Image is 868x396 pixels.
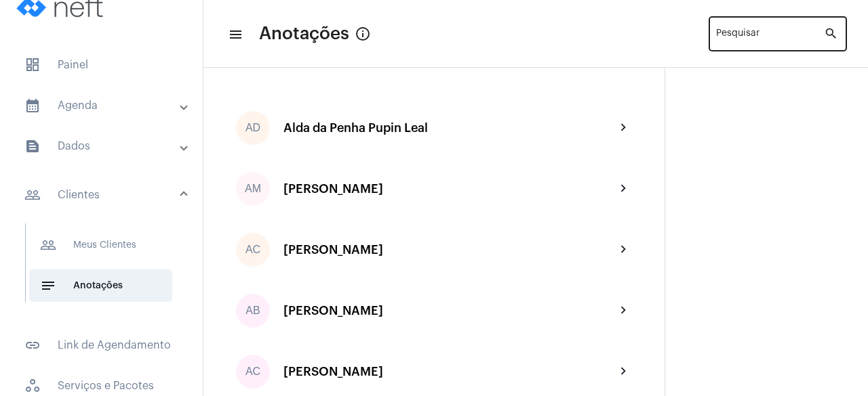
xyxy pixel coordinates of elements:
[283,365,616,378] div: [PERSON_NAME]
[8,89,203,122] mat-expansion-panel-header: sidenav iconAgenda
[24,378,41,394] span: sidenav icon
[616,120,632,136] mat-icon: chevron_right
[29,229,172,261] span: Meus Clientes
[24,187,181,203] mat-panel-title: Clientes
[14,49,189,81] span: Painel
[259,23,349,45] span: Anotações
[24,57,41,73] span: sidenav icon
[355,26,371,42] mat-icon: info_outlined
[29,269,172,302] span: Anotações
[228,26,241,43] mat-icon: sidenav icon
[8,217,203,321] div: sidenav iconClientes
[616,242,632,258] mat-icon: chevron_right
[283,182,616,196] div: [PERSON_NAME]
[283,121,616,135] div: Alda da Penha Pupin Leal
[24,97,181,114] mat-panel-title: Agenda
[236,172,270,206] div: AM
[236,233,270,267] div: AC
[716,31,824,42] input: Pesquisar
[283,243,616,257] div: [PERSON_NAME]
[24,138,181,154] mat-panel-title: Dados
[616,303,632,319] mat-icon: chevron_right
[8,173,203,217] mat-expansion-panel-header: sidenav iconClientes
[824,26,840,42] mat-icon: search
[24,97,41,114] mat-icon: sidenav icon
[236,355,270,389] div: AC
[14,329,189,361] span: Link de Agendamento
[40,237,56,253] mat-icon: sidenav icon
[24,138,41,154] mat-icon: sidenav icon
[616,364,632,380] mat-icon: chevron_right
[24,187,41,203] mat-icon: sidenav icon
[236,294,270,328] div: AB
[24,337,41,353] mat-icon: sidenav icon
[40,278,56,294] mat-icon: sidenav icon
[8,130,203,162] mat-expansion-panel-header: sidenav iconDados
[616,181,632,197] mat-icon: chevron_right
[236,111,270,145] div: AD
[283,304,616,317] div: [PERSON_NAME]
